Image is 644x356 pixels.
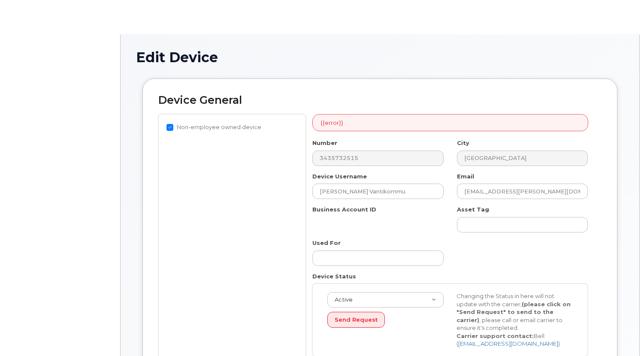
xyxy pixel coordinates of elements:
[458,340,558,347] a: [EMAIL_ADDRESS][DOMAIN_NAME]
[327,312,385,328] button: Send Request
[450,292,579,348] div: Changing the Status in here will not update with the carrier, , please call or email carrier to e...
[136,50,624,65] h1: Edit Device
[158,94,602,106] h2: Device General
[457,205,489,214] label: Asset Tag
[312,272,356,281] label: Device Status
[312,114,588,132] div: {{error}}
[166,122,261,133] label: Non-employee owned device
[457,139,469,147] label: City
[457,332,534,339] strong: Carrier support contact:
[312,139,337,147] label: Number
[457,301,571,323] strong: (please click on "Send Request" to send to the carrier)
[457,172,474,181] label: Email
[312,205,376,214] label: Business Account ID
[166,124,173,131] input: Non-employee owned device
[312,172,367,181] label: Device Username
[312,239,341,247] label: Used For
